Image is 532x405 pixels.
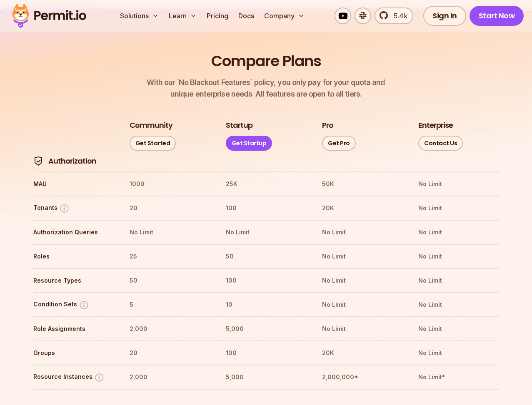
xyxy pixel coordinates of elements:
[129,201,210,215] th: 20
[226,120,252,131] h3: Startup
[33,372,105,383] button: Resource Instances
[130,120,172,131] h3: Community
[322,322,403,335] th: No Limit
[322,201,403,215] th: 20K
[203,7,232,24] a: Pricing
[226,136,272,151] a: Get Startup
[129,322,210,335] th: 2,000
[129,250,210,263] th: 25
[33,300,89,310] button: Condition Sets
[225,370,307,384] th: 5,000
[225,226,307,239] th: No Limit
[322,298,403,311] th: No Limit
[165,7,200,24] button: Learn
[418,346,499,360] th: No Limit
[129,370,210,384] th: 2,000
[33,346,114,360] th: Groups
[129,274,210,287] th: 50
[418,250,499,263] th: No Limit
[211,51,321,72] h2: Compare Plans
[129,346,210,360] th: 20
[48,156,96,166] h4: Authorization
[423,6,466,26] a: Sign In
[261,7,308,24] button: Company
[418,370,499,384] th: No Limit*
[418,226,499,239] th: No Limit
[147,77,385,88] span: With our `No Blackout Features` policy, you only pay for your quota and
[129,298,210,311] th: 5
[418,322,499,335] th: No Limit
[33,274,114,287] th: Resource Types
[225,274,307,287] th: 100
[33,177,114,191] th: MAU
[389,11,407,21] span: 5.4k
[33,156,43,166] img: Authorization
[322,274,403,287] th: No Limit
[225,322,307,335] th: 5,000
[418,274,499,287] th: No Limit
[322,177,403,191] th: 50K
[418,120,453,131] h3: Enterprise
[225,250,307,263] th: 50
[322,120,333,131] h3: Pro
[225,346,307,360] th: 100
[418,298,499,311] th: No Limit
[418,136,463,151] a: Contact Us
[322,226,403,239] th: No Limit
[322,346,403,360] th: 20K
[33,203,70,214] button: Tenants
[322,370,403,384] th: 2,000,000*
[418,201,499,215] th: No Limit
[225,201,307,215] th: 100
[322,136,356,151] a: Get Pro
[117,7,162,24] button: Solutions
[147,77,385,100] p: unique enterprise needs. All features are open to all tiers.
[225,298,307,311] th: 10
[322,250,403,263] th: No Limit
[375,7,413,24] a: 5.4k
[33,250,114,263] th: Roles
[129,226,210,239] th: No Limit
[129,177,210,191] th: 1000
[235,7,257,24] a: Docs
[33,322,114,335] th: Role Assignments
[8,2,90,30] img: Permit logo
[418,177,499,191] th: No Limit
[470,6,524,26] a: Start Now
[33,226,114,239] th: Authorization Queries
[130,136,176,151] a: Get Started
[225,177,307,191] th: 25K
